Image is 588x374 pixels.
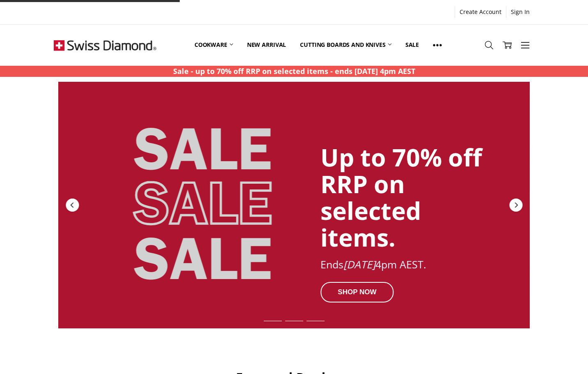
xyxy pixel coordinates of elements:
a: New arrival [240,27,293,63]
strong: Sale - up to 70% off RRP on selected items - ends [DATE] 4pm AEST [173,66,415,76]
a: Redirect to https://swissdiamond.com.au/cookware/shop-by-collection/premium-steel-dlx/ [58,82,530,328]
div: Next [508,198,523,212]
a: Show All [426,27,449,64]
a: Cutting boards and knives [293,27,398,63]
a: Create Account [455,6,506,18]
a: Cookware [188,27,240,63]
em: [DATE] [343,257,375,271]
div: Ends 4pm AEST. [320,259,486,270]
div: Previous [65,198,80,212]
div: Slide 2 of 7 [283,316,304,326]
a: Sign In [506,6,534,18]
div: Up to 70% off RRP on selected items. [320,144,486,251]
img: Free Shipping On Every Order [54,25,156,66]
div: Slide 3 of 7 [304,316,326,326]
div: SHOP NOW [320,282,394,302]
div: Slide 1 of 7 [262,316,283,326]
a: Sale [398,27,426,63]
